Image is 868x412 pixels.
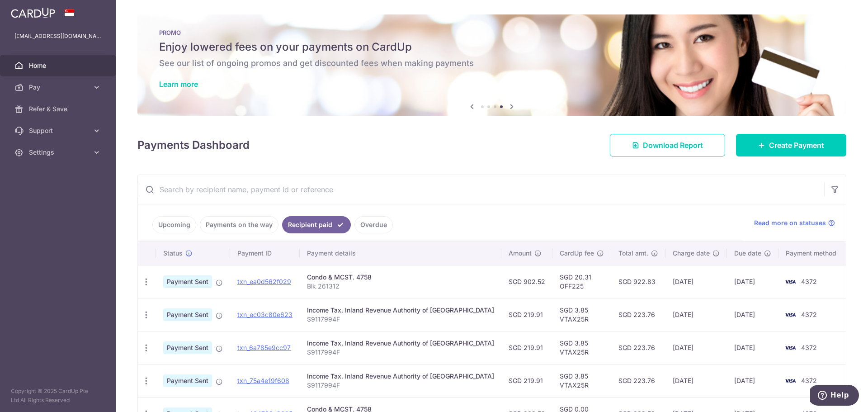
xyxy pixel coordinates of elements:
[781,375,799,386] img: Bank Card
[237,311,292,318] a: txn_ec03c80e623
[14,32,101,41] p: [EMAIL_ADDRESS][DOMAIN_NAME]
[307,315,494,324] p: S9117994F
[163,341,212,354] span: Payment Sent
[801,278,817,285] span: 4372
[611,298,665,331] td: SGD 223.76
[754,218,835,227] a: Read more on statuses
[237,377,289,384] a: txn_75a4e19f608
[29,126,89,135] span: Support
[237,278,291,285] a: txn_ea0d562f029
[307,306,494,315] div: Income Tax. Inland Revenue Authority of [GEOGRAPHIC_DATA]
[781,276,799,287] img: Bank Card
[137,14,846,116] img: Latest Promos banner
[665,331,727,364] td: [DATE]
[801,311,817,318] span: 4372
[307,339,494,348] div: Income Tax. Inland Revenue Authority of [GEOGRAPHIC_DATA]
[237,344,291,351] a: txn_6a785e9cc97
[354,216,393,233] a: Overdue
[501,331,552,364] td: SGD 219.91
[665,265,727,298] td: [DATE]
[618,249,648,258] span: Total amt.
[665,298,727,331] td: [DATE]
[736,134,846,156] a: Create Payment
[734,249,761,258] span: Due date
[159,40,825,54] h5: Enjoy lowered fees on your payments on CardUp
[307,348,494,357] p: S9117994F
[29,104,89,114] span: Refer & Save
[200,216,278,233] a: Payments on the way
[665,364,727,397] td: [DATE]
[727,364,778,397] td: [DATE]
[300,242,501,265] th: Payment details
[163,374,212,387] span: Payment Sent
[727,265,778,298] td: [DATE]
[643,140,703,151] span: Download Report
[29,61,89,70] span: Home
[137,137,250,153] h4: Payments Dashboard
[552,265,611,298] td: SGD 20.31 OFF225
[163,249,183,258] span: Status
[159,80,198,89] a: Learn more
[611,331,665,364] td: SGD 223.76
[282,216,351,233] a: Recipient paid
[29,148,89,157] span: Settings
[769,140,824,151] span: Create Payment
[159,29,825,36] p: PROMO
[801,377,817,384] span: 4372
[501,298,552,331] td: SGD 219.91
[727,331,778,364] td: [DATE]
[778,242,847,265] th: Payment method
[509,249,532,258] span: Amount
[307,282,494,291] p: Blk 261312
[501,265,552,298] td: SGD 902.52
[781,342,799,353] img: Bank Card
[810,385,859,407] iframe: Opens a widget where you can find more information
[673,249,710,258] span: Charge date
[230,242,300,265] th: Payment ID
[152,216,196,233] a: Upcoming
[560,249,594,258] span: CardUp fee
[163,275,212,288] span: Payment Sent
[307,273,494,282] div: Condo & MCST. 4758
[11,7,55,18] img: CardUp
[307,381,494,390] p: S9117994F
[611,364,665,397] td: SGD 223.76
[781,309,799,320] img: Bank Card
[552,298,611,331] td: SGD 3.85 VTAX25R
[159,58,825,69] h6: See our list of ongoing promos and get discounted fees when making payments
[754,218,826,227] span: Read more on statuses
[727,298,778,331] td: [DATE]
[163,308,212,321] span: Payment Sent
[138,175,824,204] input: Search by recipient name, payment id or reference
[611,265,665,298] td: SGD 922.83
[552,364,611,397] td: SGD 3.85 VTAX25R
[307,372,494,381] div: Income Tax. Inland Revenue Authority of [GEOGRAPHIC_DATA]
[501,364,552,397] td: SGD 219.91
[801,344,817,351] span: 4372
[29,83,89,92] span: Pay
[552,331,611,364] td: SGD 3.85 VTAX25R
[610,134,725,156] a: Download Report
